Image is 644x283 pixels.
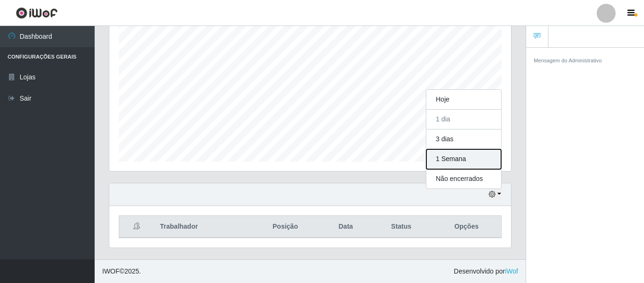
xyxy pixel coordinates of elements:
span: © 2025 . [102,266,141,276]
th: Trabalhador [154,216,250,238]
button: Hoje [426,90,501,110]
button: 3 dias [426,129,501,149]
button: 1 Semana [426,149,501,169]
th: Opções [432,216,502,238]
th: Status [371,216,432,238]
span: IWOF [102,267,120,275]
th: Data [321,216,371,238]
img: CoreUI Logo [16,7,58,19]
button: 1 dia [426,110,501,129]
span: Desenvolvido por [454,266,518,276]
th: Posição [250,216,321,238]
button: Não encerrados [426,169,501,189]
a: iWof [505,267,518,275]
small: Mensagem do Administrativo [534,58,602,63]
